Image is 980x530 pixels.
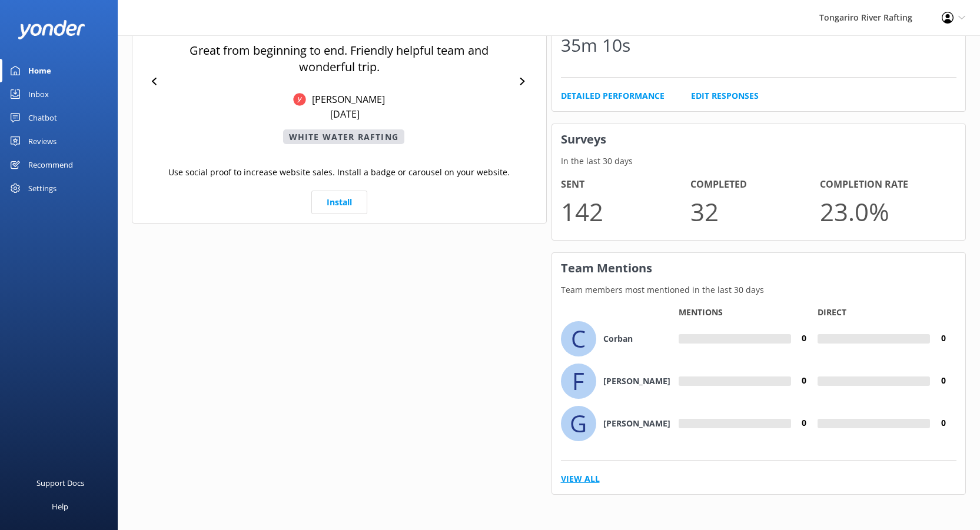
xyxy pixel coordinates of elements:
h4: 0 [791,416,818,429]
div: Home [28,59,51,82]
p: 23.0 % [820,192,949,231]
div: Recommend [28,153,73,176]
h4: [PERSON_NAME] [603,375,670,388]
div: G [561,406,596,441]
a: View All [561,472,600,485]
img: Yonder [293,93,306,106]
h4: Corban [603,332,633,345]
p: In the last 30 days [552,155,966,168]
div: Help [52,495,68,518]
p: White Water Rafting [283,129,404,144]
div: Settings [28,176,57,200]
p: Direct [818,306,846,318]
div: C [561,321,596,356]
h4: Completion Rate [820,177,949,192]
p: [DATE] [330,108,360,121]
h3: Team Mentions [552,253,966,284]
p: 142 [561,192,690,231]
h4: Completed [690,177,820,192]
h4: 0 [791,374,818,387]
p: [PERSON_NAME] [306,93,385,106]
div: 35m 10s [561,31,630,59]
h3: Surveys [552,124,966,155]
p: 32 [690,192,820,231]
a: Detailed Performance [561,89,665,102]
div: F [561,364,596,399]
h4: 0 [930,374,956,387]
a: Edit Responses [691,89,759,102]
h4: 0 [791,332,818,345]
a: Install [311,191,367,214]
div: Inbox [28,82,49,106]
h4: [PERSON_NAME] [603,417,670,430]
h4: 0 [930,416,956,429]
h4: 0 [930,332,956,345]
p: Team members most mentioned in the last 30 days [552,284,966,296]
h4: Sent [561,177,690,192]
p: Mentions [679,306,723,318]
div: Support Docs [36,471,84,495]
div: Chatbot [28,106,57,129]
p: Use social proof to increase website sales. Install a badge or carousel on your website. [168,166,510,179]
img: yonder-white-logo.png [18,20,85,39]
p: Great from beginning to end. Friendly helpful team and wonderful trip. [165,42,514,75]
div: Reviews [28,129,57,153]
